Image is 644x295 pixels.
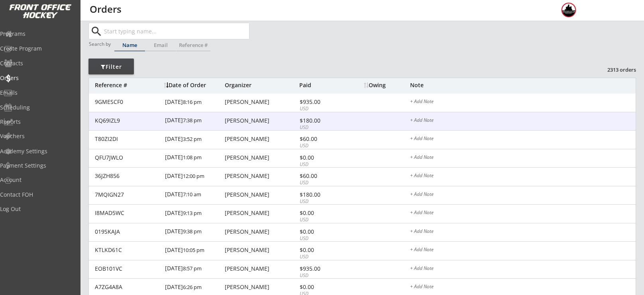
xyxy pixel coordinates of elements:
font: 10:05 pm [183,246,204,254]
div: $0.00 [300,155,342,160]
div: USD [300,124,342,131]
div: + Add Note [410,266,636,272]
font: 1:08 pm [183,154,202,161]
div: Note [410,82,636,88]
div: KQ69IZL9 [95,118,160,123]
div: [DATE] [165,112,223,130]
div: A7ZG4A8A [95,284,160,290]
div: [PERSON_NAME] [225,229,297,234]
div: [PERSON_NAME] [225,266,297,272]
div: [DATE] [165,260,223,278]
div: 7MQIGN27 [95,192,160,197]
font: 9:13 pm [183,209,202,217]
div: Date of Order [164,82,223,88]
div: Paid [299,82,342,88]
div: $180.00 [300,192,342,197]
div: + Add Note [410,192,636,198]
div: $0.00 [300,247,342,253]
div: Reference # [95,82,160,88]
div: KTLKD61C [95,247,160,253]
div: USD [300,143,342,149]
div: [PERSON_NAME] [225,136,297,142]
font: 9:38 pm [183,228,202,235]
div: [DATE] [165,205,223,223]
div: + Add Note [410,284,636,291]
div: Filter [88,63,134,71]
input: Start typing name... [102,23,249,39]
div: $180.00 [300,118,342,123]
div: + Add Note [410,136,636,143]
div: $935.00 [300,99,342,105]
div: [DATE] [165,94,223,111]
div: [DATE] [165,131,223,148]
font: 6:26 pm [183,283,202,291]
div: + Add Note [410,155,636,161]
button: search [90,25,103,38]
div: [DATE] [165,168,223,186]
div: Organizer [225,82,297,88]
div: USD [300,235,342,242]
div: USD [300,180,342,186]
div: USD [300,105,342,112]
div: Email [145,43,176,48]
div: $0.00 [300,229,342,234]
div: Name [114,43,145,48]
div: USD [300,272,342,279]
div: [DATE] [165,223,223,241]
div: [PERSON_NAME] [225,210,297,216]
div: [PERSON_NAME] [225,155,297,160]
font: 3:52 pm [183,135,202,143]
div: $0.00 [300,284,342,290]
div: [DATE] [165,149,223,167]
font: 7:10 am [183,191,201,198]
div: $935.00 [300,266,342,272]
div: [PERSON_NAME] [225,284,297,290]
div: 2313 orders [595,66,636,73]
div: USD [300,217,342,223]
div: T80ZI2DI [95,136,160,142]
div: + Add Note [410,99,636,105]
div: USD [300,198,342,205]
div: QFU7JWLO [95,155,160,160]
div: USD [300,254,342,260]
div: $60.00 [300,173,342,179]
div: [DATE] [165,242,223,260]
div: $0.00 [300,210,342,216]
div: + Add Note [410,173,636,180]
div: Search by [89,41,112,47]
div: [DATE] [165,186,223,204]
div: [PERSON_NAME] [225,192,297,197]
font: 8:57 pm [183,265,202,272]
font: 12:00 pm [183,172,204,180]
div: + Add Note [410,229,636,235]
div: EOB101VC [95,266,160,272]
div: Owing [364,82,410,88]
div: I8MAD5WC [95,210,160,216]
div: 019SKAJA [95,229,160,234]
div: [PERSON_NAME] [225,247,297,253]
div: + Add Note [410,118,636,124]
div: $60.00 [300,136,342,142]
div: + Add Note [410,247,636,254]
div: 9GMESCF0 [95,99,160,105]
div: [PERSON_NAME] [225,99,297,105]
div: 36JZH856 [95,173,160,179]
div: [PERSON_NAME] [225,173,297,179]
font: 8:16 pm [183,98,202,105]
font: 7:38 pm [183,117,202,124]
div: USD [300,161,342,168]
div: + Add Note [410,210,636,217]
div: [PERSON_NAME] [225,118,297,123]
div: Reference # [177,43,210,48]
